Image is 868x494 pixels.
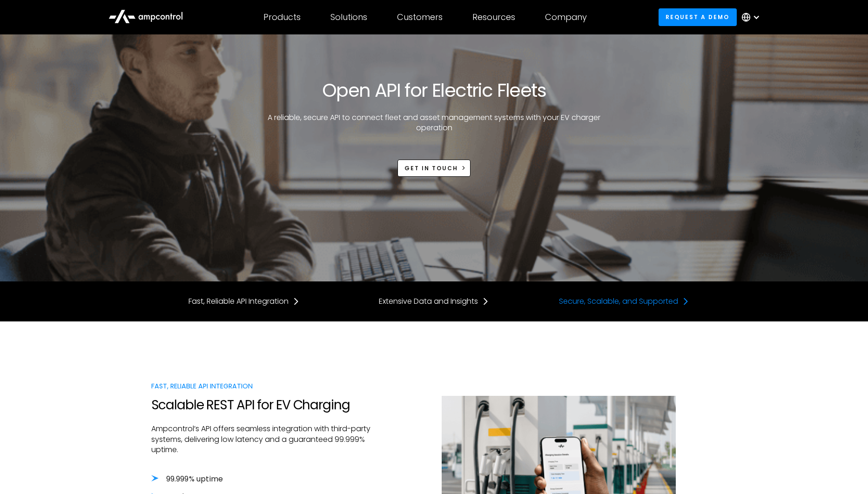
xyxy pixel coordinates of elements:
[559,296,678,307] div: Secure, Scalable, and Supported
[151,381,372,391] div: Fast, Reliable API Integration
[472,12,515,22] div: Resources
[379,296,489,307] a: Extensive Data and Insights
[151,397,372,413] h2: Scalable REST API for EV Charging
[151,424,372,455] p: Ampcontrol’s API offers seamless integration with third-party systems, delivering low latency and...
[397,160,471,177] a: Get in touch
[264,113,604,134] p: A reliable, secure API to connect fleet and asset management systems with your EV charger operation
[545,12,587,22] div: Company
[188,296,289,307] div: Fast, Reliable API Integration
[559,296,689,307] a: Secure, Scalable, and Supported
[263,12,301,22] div: Products
[330,12,367,22] div: Solutions
[379,296,478,307] div: Extensive Data and Insights
[397,12,443,22] div: Customers
[659,8,737,26] a: Request a demo
[188,296,300,307] a: Fast, Reliable API Integration
[322,79,546,101] h1: Open API for Electric Fleets
[404,164,458,173] div: Get in touch
[151,474,372,484] li: 99.999% uptime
